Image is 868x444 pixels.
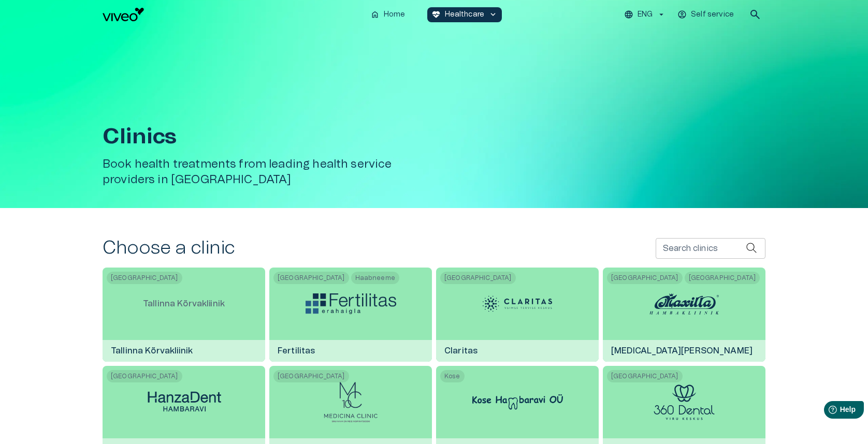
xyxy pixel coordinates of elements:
span: search [749,8,761,21]
h2: Choose a clinic [103,237,235,259]
span: [GEOGRAPHIC_DATA] [107,370,182,382]
img: Maxilla Hambakliinik logo [645,288,723,319]
h6: Claritas [436,337,486,365]
a: [GEOGRAPHIC_DATA]Tallinna KõrvakliinikTallinna Kõrvakliinik [103,268,265,362]
span: [GEOGRAPHIC_DATA] [607,272,683,284]
h5: Book health treatments from leading health service providers in [GEOGRAPHIC_DATA] [103,157,438,187]
a: [GEOGRAPHIC_DATA][GEOGRAPHIC_DATA]Maxilla Hambakliinik logo[MEDICAL_DATA][PERSON_NAME] [603,268,765,362]
a: [GEOGRAPHIC_DATA]Claritas logoClaritas [436,268,599,362]
button: homeHome [366,7,411,22]
button: ENG [623,7,668,22]
iframe: Help widget launcher [787,397,868,426]
img: HanzaDent logo [139,388,229,417]
img: Viveo logo [103,8,144,21]
img: Medicina Clinic logo [323,381,378,423]
p: Tallinna Kõrvakliinik [135,289,233,318]
img: Woman with doctor's equipment [558,29,765,339]
img: Fertilitas logo [306,293,396,314]
span: keyboard_arrow_down [488,10,498,19]
span: [GEOGRAPHIC_DATA] [273,370,349,382]
a: [GEOGRAPHIC_DATA]HaabneemeFertilitas logoFertilitas [269,268,432,362]
p: Self service [691,9,734,20]
h6: [MEDICAL_DATA][PERSON_NAME] [603,337,761,365]
p: Home [384,9,406,20]
p: ENG [638,9,653,20]
span: [GEOGRAPHIC_DATA] [607,370,683,382]
span: [GEOGRAPHIC_DATA] [107,272,182,284]
span: Kose [440,370,465,382]
span: home [370,10,380,19]
span: [GEOGRAPHIC_DATA] [685,272,760,284]
h6: Tallinna Kõrvakliinik [103,337,201,365]
span: ecg_heart [431,10,441,19]
button: ecg_heartHealthcarekeyboard_arrow_down [427,7,502,22]
a: Navigate to homepage [103,8,362,21]
h1: Clinics [103,125,438,149]
button: open search modal [745,4,765,25]
span: [GEOGRAPHIC_DATA] [273,272,349,284]
img: Kose Hambaravi logo [472,394,563,410]
p: Healthcare [445,9,485,20]
img: 360 Dental logo [654,384,715,420]
span: Haabneeme [351,272,399,284]
button: Self service [676,7,736,22]
img: Claritas logo [479,288,556,319]
h6: Fertilitas [269,337,324,365]
span: [GEOGRAPHIC_DATA] [440,272,516,284]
